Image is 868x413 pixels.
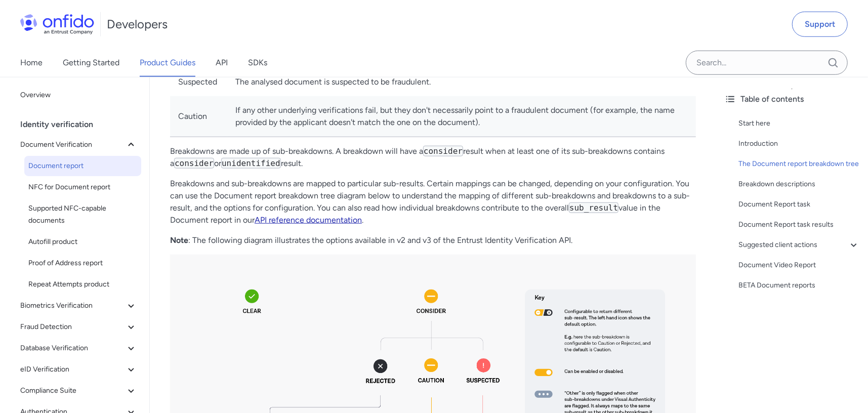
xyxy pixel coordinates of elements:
[20,14,94,34] img: Onfido Logo
[20,89,137,101] span: Overview
[221,158,281,169] code: unidentified
[107,16,168,32] h1: Developers
[28,278,137,291] span: Repeat Attempts product
[227,96,696,137] td: If any other underlying verifications fail, but they don't necessarily point to a fraudulent docu...
[569,202,618,213] code: sub_result
[170,145,696,170] p: Breakdowns are made up of sub-breakdowns. A breakdown will have a result when at least one of its...
[20,321,125,333] span: Fraud Detection
[686,51,848,75] input: Onfido search input field
[170,68,227,96] td: Suspected
[24,232,141,252] a: Autofill product
[28,202,137,227] span: Supported NFC-capable documents
[170,96,227,137] td: Caution
[738,219,860,231] a: Document Report task results
[724,93,860,105] div: Table of contents
[16,381,141,401] button: Compliance Suite
[28,236,137,248] span: Autofill product
[170,178,696,226] p: Breakdowns and sub-breakdowns are mapped to particular sub-results. Certain mappings can be chang...
[16,317,141,337] button: Fraud Detection
[20,385,125,397] span: Compliance Suite
[20,139,125,151] span: Document Verification
[20,49,43,77] a: Home
[20,300,125,312] span: Biometrics Verification
[140,49,195,77] a: Product Guides
[738,239,860,251] a: Suggested client actions
[738,138,860,150] a: Introduction
[24,253,141,273] a: Proof of Address report
[170,234,696,246] p: : The following diagram illustrates the options available in v2 and v3 of the Entrust Identity Ve...
[20,363,125,376] span: eID Verification
[738,117,860,130] a: Start here
[16,338,141,358] button: Database Verification
[738,158,860,170] a: The Document report breakdown tree
[63,49,119,77] a: Getting Started
[423,146,463,156] code: consider
[227,68,696,96] td: The analysed document is suspected to be fraudulent.
[216,49,228,77] a: API
[738,259,860,271] a: Document Video Report
[16,359,141,380] button: eID Verification
[20,342,125,354] span: Database Verification
[24,156,141,176] a: Document report
[20,114,145,135] div: Identity verification
[738,178,860,190] a: Breakdown descriptions
[255,215,362,225] a: API reference documentation
[170,235,188,245] strong: Note
[248,49,267,77] a: SDKs
[16,296,141,316] button: Biometrics Verification
[24,177,141,197] a: NFC for Document report
[28,160,137,172] span: Document report
[174,158,214,169] code: consider
[28,181,137,193] span: NFC for Document report
[24,274,141,295] a: Repeat Attempts product
[16,135,141,155] button: Document Verification
[16,85,141,105] a: Overview
[24,198,141,231] a: Supported NFC-capable documents
[738,279,860,292] a: BETA Document reports
[28,257,137,269] span: Proof of Address report
[738,198,860,211] a: Document Report task
[792,12,848,37] a: Support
